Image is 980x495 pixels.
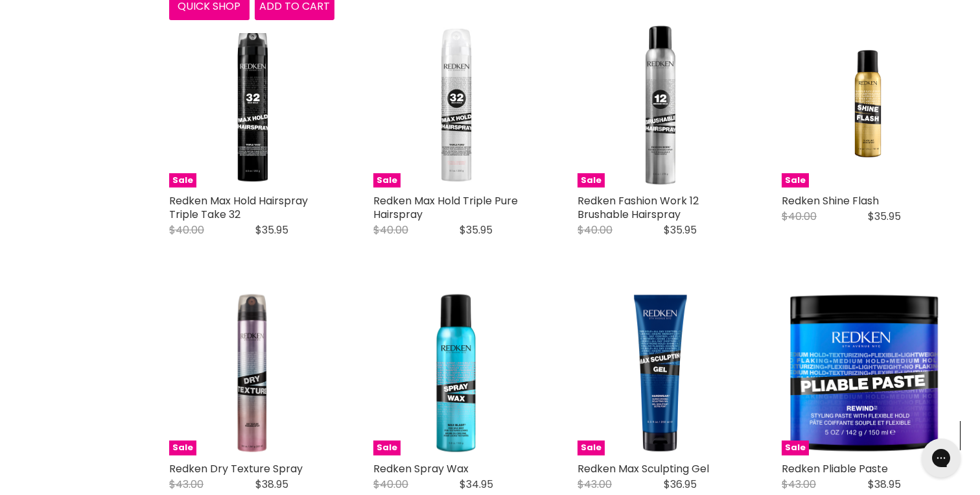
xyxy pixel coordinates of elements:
[373,22,539,187] img: Redken Max Hold Triple Pure Hairspray
[782,290,947,455] a: Redken Pliable Paste Redken Pliable Paste Sale
[373,477,408,492] span: $40.00
[782,290,947,455] img: Redken Pliable Paste
[460,223,493,237] span: $35.95
[664,223,697,237] span: $35.95
[373,290,539,455] img: Redken Spray Wax
[169,22,334,187] a: Redken Max Hold Hairspray Triple Take 32 Redken Max Hold Hairspray Triple Take 32 Sale
[373,193,518,222] a: Redken Max Hold Triple Pure Hairspray
[577,173,605,188] span: Sale
[373,461,469,476] a: Redken Spray Wax
[782,461,888,476] a: Redken Pliable Paste
[782,22,947,187] a: Redken Shine Flash Sale
[255,223,288,237] span: $35.95
[169,441,196,455] span: Sale
[577,441,605,455] span: Sale
[577,290,743,455] a: Redken Max Sculpting Gel Redken Max Sculpting Gel Sale
[373,290,539,455] a: Redken Spray Wax Redken Spray Wax Sale
[169,290,334,455] a: Redken Dry Texture Spray Sale
[373,223,408,237] span: $40.00
[868,209,901,224] span: $35.95
[373,173,401,188] span: Sale
[577,290,743,455] img: Redken Max Sculpting Gel
[664,477,697,492] span: $36.95
[782,209,817,224] span: $40.00
[782,193,879,208] a: Redken Shine Flash
[782,441,809,455] span: Sale
[782,173,809,188] span: Sale
[169,223,204,237] span: $40.00
[577,193,699,222] a: Redken Fashion Work 12 Brushable Hairspray
[577,223,612,237] span: $40.00
[169,22,334,187] img: Redken Max Hold Hairspray Triple Take 32
[782,477,816,492] span: $43.00
[577,22,743,187] a: Redken Fashion Work 12 Brushable Hairspray Redken Fashion Work 12 Brushable Hairspray Sale
[169,461,303,476] a: Redken Dry Texture Spray
[577,461,709,476] a: Redken Max Sculpting Gel
[460,477,493,492] span: $34.95
[169,193,308,222] a: Redken Max Hold Hairspray Triple Take 32
[812,22,917,187] img: Redken Shine Flash
[373,441,401,455] span: Sale
[169,477,204,492] span: $43.00
[169,173,196,188] span: Sale
[577,477,612,492] span: $43.00
[868,477,901,492] span: $38.95
[169,290,334,455] img: Redken Dry Texture Spray
[577,22,743,187] img: Redken Fashion Work 12 Brushable Hairspray
[915,434,967,482] iframe: Gorgias live chat messenger
[255,477,288,492] span: $38.95
[373,22,539,187] a: Redken Max Hold Triple Pure Hairspray Redken Max Hold Triple Pure Hairspray Sale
